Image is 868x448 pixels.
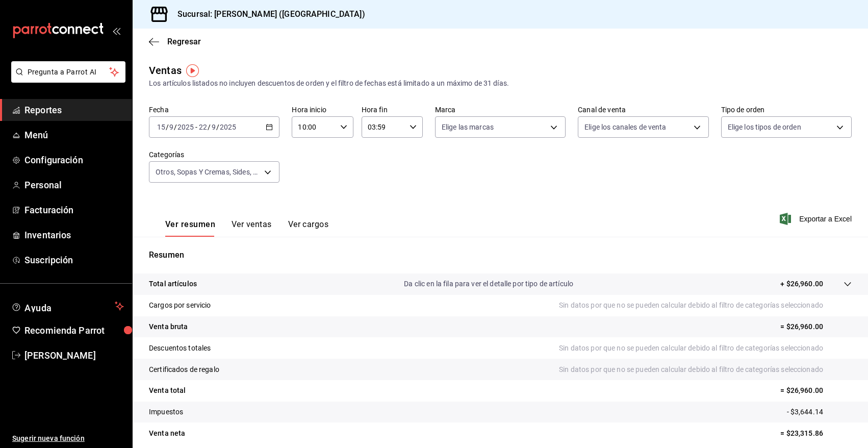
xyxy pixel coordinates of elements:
span: Menú [24,128,124,142]
p: + $26,960.00 [780,279,823,289]
h3: Sucursal: [PERSON_NAME] ([GEOGRAPHIC_DATA]) [169,8,365,20]
p: Sin datos por que no se pueden calcular debido al filtro de categorías seleccionado [559,364,852,375]
span: Reportes [24,103,124,117]
p: Cargos por servicio [149,300,211,311]
p: Venta bruta [149,321,188,332]
label: Canal de venta [578,106,708,113]
div: Ventas [149,63,182,78]
span: Inventarios [24,228,124,242]
p: Da clic en la fila para ver el detalle por tipo de artículo [404,279,573,289]
button: open_drawer_menu [112,27,120,35]
button: Ver ventas [232,219,272,237]
p: Sin datos por que no se pueden calcular debido al filtro de categorías seleccionado [559,343,852,354]
span: Personal [24,178,124,192]
span: Otros, Sopas Y Cremas, Sides, Postres, Pastas, Entradas, Cortes Al Carbon, Ensaladas, Aves Y Pesc... [156,167,261,177]
span: / [174,123,177,131]
button: Exportar a Excel [782,213,852,225]
input: -- [211,123,216,131]
input: -- [157,123,166,131]
input: ---- [219,123,237,131]
label: Marca [435,106,566,113]
p: Impuestos [149,407,183,417]
span: / [216,123,219,131]
p: Venta neta [149,428,185,439]
span: Recomienda Parrot [24,323,124,337]
span: Regresar [167,37,201,46]
p: = $23,315.86 [780,428,852,439]
input: -- [169,123,174,131]
button: Regresar [149,37,201,46]
p: Descuentos totales [149,343,211,354]
p: Venta total [149,385,186,396]
span: Sugerir nueva función [12,433,124,444]
p: - $3,644.14 [787,407,852,417]
span: Pregunta a Parrot AI [28,67,110,78]
label: Hora inicio [292,106,353,113]
label: Hora fin [362,106,423,113]
button: Ver cargos [288,219,329,237]
label: Tipo de orden [721,106,852,113]
p: = $26,960.00 [780,385,852,396]
span: Elige las marcas [442,122,494,132]
span: Suscripción [24,253,124,267]
span: Ayuda [24,300,111,312]
label: Categorías [149,151,279,158]
span: / [208,123,211,131]
button: Ver resumen [165,219,215,237]
div: navigation tabs [165,219,328,237]
button: Pregunta a Parrot AI [11,61,125,83]
p: Sin datos por que no se pueden calcular debido al filtro de categorías seleccionado [559,300,852,311]
span: Elige los tipos de orden [728,122,801,132]
p: Certificados de regalo [149,364,219,375]
span: Configuración [24,153,124,167]
span: Facturación [24,203,124,217]
p: = $26,960.00 [780,321,852,332]
a: Pregunta a Parrot AI [7,74,125,85]
img: Tooltip marker [186,64,199,77]
input: ---- [177,123,194,131]
label: Fecha [149,106,279,113]
span: - [195,123,197,131]
div: Los artículos listados no incluyen descuentos de orden y el filtro de fechas está limitado a un m... [149,78,852,89]
span: [PERSON_NAME] [24,349,124,362]
span: / [166,123,169,131]
span: Elige los canales de venta [584,122,666,132]
p: Total artículos [149,279,197,289]
p: Resumen [149,249,852,261]
input: -- [198,123,208,131]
